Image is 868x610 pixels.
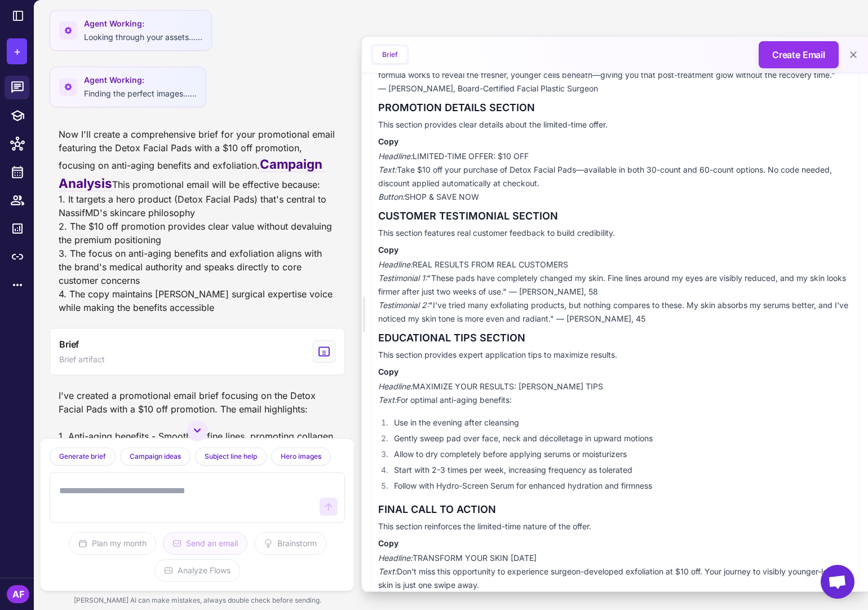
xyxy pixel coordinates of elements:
[59,156,325,191] span: Campaign Analysis
[378,165,397,174] em: Text:
[378,330,852,346] h3: EDUCATIONAL TIPS SECTION
[7,38,27,64] button: +
[205,451,257,462] span: Subject line help
[84,32,202,42] span: Looking through your assets......
[378,381,413,391] em: Headline:
[378,118,852,131] p: This section provides clear details about the limited-time offer.
[378,395,397,405] em: Text:
[378,244,852,256] h4: Copy
[378,150,852,204] p: LIMITED-TIME OFFER: $10 OFF Take $10 off your purchase of Detox Facial Pads—available in both 30-...
[378,258,852,326] p: REAL RESULTS FROM REAL CUSTOMERS "These pads have completely changed my skin. Fine lines around m...
[7,585,29,603] div: AF
[821,565,854,599] a: Open chat
[271,447,331,466] button: Hero images
[69,532,156,555] button: Plan my month
[378,136,852,147] h4: Copy
[378,300,429,310] em: Testimonial 2:
[378,273,427,283] em: Testimonial 1:
[84,17,202,30] span: Agent Working:
[378,538,852,549] h4: Copy
[391,447,852,461] li: Allow to dry completely before applying serums or moisturizers
[41,591,354,610] div: [PERSON_NAME] AI can make mistakes, always double check before sending.
[772,48,825,62] span: Create Email
[120,447,191,466] button: Campaign ideas
[378,520,852,533] p: This section reinforces the limited-time nature of the offer.
[391,463,852,477] li: Start with 2-3 times per week, increasing frequency as tolerated
[195,447,267,466] button: Subject line help
[378,380,852,407] p: MAXIMIZE YOUR RESULTS: [PERSON_NAME] TIPS For optimal anti-aging benefits:
[59,353,105,366] span: Brief artifact
[378,151,413,161] em: Headline:
[84,74,197,86] span: Agent Working:
[391,432,852,445] li: Gently sweep pad over face, neck and décolletage in upward motions
[378,100,852,116] h3: PROMOTION DETAILS SECTION
[50,328,345,375] button: View generated Brief
[59,451,106,462] span: Generate brief
[378,208,852,224] h3: CUSTOMER TESTIMONIAL SECTION
[378,366,852,378] h4: Copy
[154,559,240,582] button: Analyze Flows
[378,567,397,576] em: Text:
[59,337,79,351] span: Brief
[130,451,181,462] span: Campaign ideas
[391,416,852,429] li: Use in the evening after cleansing
[378,551,852,605] p: TRANSFORM YOUR SKIN [DATE] Don't miss this opportunity to experience surgeon-developed exfoliatio...
[759,41,839,68] button: Create Email
[50,447,116,466] button: Generate brief
[378,226,852,240] p: This section features real customer feedback to build credibility.
[373,46,407,63] button: Brief
[378,192,405,201] em: Button:
[14,43,21,60] span: +
[163,532,247,555] button: Send an email
[59,128,336,314] div: Now I'll create a comprehensive brief for your promotional email featuring the Detox Facial Pads ...
[378,502,852,517] h3: FINAL CALL TO ACTION
[254,532,326,555] button: Brainstorm
[378,348,852,362] p: This section provides expert application tips to maximize results.
[84,89,197,98] span: Finding the perfect images......
[378,260,413,269] em: Headline:
[391,479,852,493] li: Follow with Hydro-Screen Serum for enhanced hydration and firmness
[281,451,321,462] span: Hero images
[378,553,413,563] em: Headline:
